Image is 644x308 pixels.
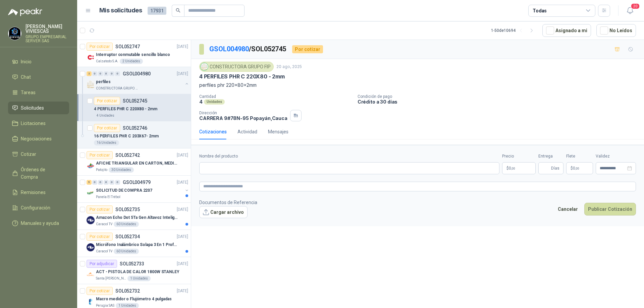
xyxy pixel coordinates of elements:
[77,121,191,148] a: Por cotizarSOL05274616 PERFILES PHR C 203X67- 2mm16 Unidades
[209,45,249,53] a: GSOL004980
[8,71,69,83] a: Chat
[109,180,114,185] div: 0
[114,222,139,227] div: 60 Unidades
[87,80,95,88] img: Company Logo
[566,162,593,174] p: $ 0,00
[96,79,111,85] p: perfiles
[92,180,97,185] div: 0
[96,160,179,167] p: AFICHE TRIANGULAR EN CARTON, MEDIDAS 30 CM X 45 CM
[8,186,69,199] a: Remisiones
[21,166,63,181] span: Órdenes de Compra
[575,167,579,170] span: ,00
[8,217,69,230] a: Manuales y ayuda
[237,128,257,135] div: Actividad
[87,243,95,251] img: Company Logo
[87,151,113,159] div: Por cotizar
[8,86,69,99] a: Tareas
[120,59,143,64] div: 2 Unidades
[276,64,302,70] p: 20 ago, 2025
[21,189,46,196] span: Remisiones
[177,288,188,294] p: [DATE]
[104,180,109,185] div: 0
[77,257,191,284] a: Por adjudicarSOL052733[DATE] Company LogoACT - PISTOLA DE CALOR 1800W STANLEYSanta [PERSON_NAME]1...
[176,8,180,13] span: search
[96,242,179,248] p: Micrófono Inalámbrico Solapa 3 En 1 Profesional F11-2 X2
[21,120,46,127] span: Licitaciones
[21,73,31,81] span: Chat
[96,222,112,227] p: Caracol TV
[201,63,208,70] img: Company Logo
[87,53,95,61] img: Company Logo
[502,162,536,174] p: $0,00
[511,167,515,170] span: ,00
[571,166,573,170] span: $
[87,216,95,224] img: Company Logo
[631,3,640,9] span: 20
[199,94,352,99] p: Cantidad
[199,81,636,89] p: perfiles phr 220x80x2mm
[115,153,140,158] p: SOL052742
[177,44,188,50] p: [DATE]
[8,8,42,16] img: Logo peakr
[98,180,103,185] div: 0
[8,27,21,40] img: Company Logo
[542,24,591,37] button: Asignado a mi
[109,71,114,76] div: 0
[96,52,170,58] p: Interruptor conmutable sencillo blanco
[94,97,120,105] div: Por cotizar
[87,270,95,279] img: Company Logo
[199,128,227,135] div: Cotizaciones
[199,62,274,72] div: CONSTRUCTORA GRUPO FIP
[596,153,636,160] label: Validez
[87,287,113,295] div: Por cotizar
[533,7,547,14] div: Todas
[199,111,287,115] p: Dirección
[502,153,536,160] label: Precio
[96,59,118,64] p: Calzatodo S.A.
[96,249,112,254] p: Caracol TV
[554,203,582,215] button: Cancelar
[624,5,636,17] button: 20
[8,132,69,145] a: Negociaciones
[177,152,188,159] p: [DATE]
[94,113,117,118] div: 4 Unidades
[87,70,190,91] a: 2 0 0 0 0 0 GSOL004980[DATE] Company LogoperfilesCONSTRUCTORA GRUPO FIP
[21,58,32,65] span: Inicio
[268,128,288,135] div: Mensajes
[148,7,166,15] span: 17931
[177,206,188,213] p: [DATE]
[87,205,113,213] div: Por cotizar
[25,24,69,34] p: [PERSON_NAME] VIVIESCAS
[8,117,69,130] a: Licitaciones
[77,230,191,257] a: Por cotizarSOL052734[DATE] Company LogoMicrófono Inalámbrico Solapa 3 En 1 Profesional F11-2 X2Ca...
[8,55,69,68] a: Inicio
[25,35,69,43] p: GRUPO EMPRESARIAL SERVER SAS
[358,99,641,105] p: Crédito a 30 días
[96,296,172,302] p: Macro medidor o Flujómetro 4 pulgadas
[77,94,191,121] a: Por cotizarSOL0527454 PERFILES PHR C 220X80 - 2mm4 Unidades
[87,189,95,197] img: Company Logo
[87,298,95,306] img: Company Logo
[96,86,138,91] p: CONSTRUCTORA GRUPO FIP
[87,71,92,76] div: 2
[538,153,563,160] label: Entrega
[358,94,641,99] p: Condición de pago
[94,124,120,132] div: Por cotizar
[21,204,50,211] span: Configuración
[209,44,287,54] p: / SOL052745
[115,180,120,185] div: 0
[123,180,151,185] p: GSOL004979
[177,179,188,186] p: [DATE]
[94,106,157,112] p: 4 PERFILES PHR C 220X80 - 2mm
[596,24,636,37] button: No Leídos
[99,6,142,15] h1: Mis solicitudes
[96,276,126,281] p: Santa [PERSON_NAME]
[115,44,140,49] p: SOL052747
[92,71,97,76] div: 0
[77,40,191,67] a: Por cotizarSOL052747[DATE] Company LogoInterruptor conmutable sencillo blancoCalzatodo S.A.2 Unid...
[199,199,257,206] p: Documentos de Referencia
[115,207,140,212] p: SOL052735
[21,135,52,142] span: Negociaciones
[8,148,69,161] a: Cotizar
[199,206,248,218] button: Cargar archivo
